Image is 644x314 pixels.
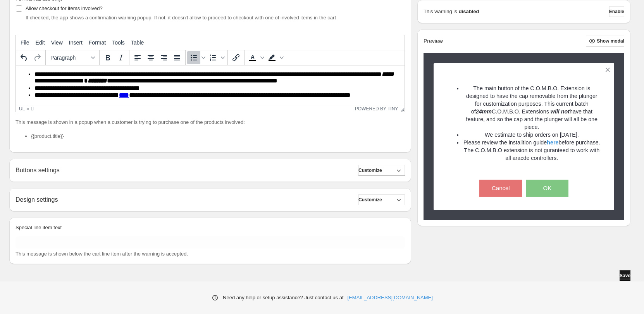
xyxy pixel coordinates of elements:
[16,65,405,105] iframe: Rich Text Area
[15,196,58,203] h2: Design settings
[586,36,624,46] button: Show modal
[265,51,285,64] div: Background color
[157,51,170,64] button: Align right
[114,51,127,64] button: Italic
[112,39,125,46] span: Tools
[31,132,405,140] li: {{product.title}}
[26,15,336,21] span: If checked, the app shows a confirmation warning popup. If not, it doesn't allow to proceed to ch...
[398,105,405,112] div: Resize
[31,51,44,64] button: Redo
[131,39,144,46] span: Table
[463,84,601,131] li: The main button of the C.O.M.B.O. Extension is designed to have the cap removable from the plunge...
[479,180,522,197] button: Cancel
[89,39,106,46] span: Format
[101,51,114,64] button: Bold
[15,225,62,230] span: Special line item text
[17,51,31,64] button: Undo
[597,38,624,44] span: Show modal
[131,51,144,64] button: Align left
[620,270,630,281] button: Save
[36,39,45,46] span: Edit
[609,6,624,17] button: Enable
[26,5,103,11] span: Allow checkout for items involved?
[355,106,398,112] a: Powered by Tiny
[15,166,60,174] h2: Buttons settings
[207,51,226,64] div: Numbered list
[246,51,265,64] div: Text color
[620,273,630,279] span: Save
[26,106,29,112] div: »
[50,55,88,61] span: Paragraph
[31,106,34,112] div: li
[69,39,83,46] span: Insert
[15,118,405,126] p: This message is shown in a popup when a customer is trying to purchase one of the products involved:
[476,108,492,115] strong: 24mm
[358,197,382,203] span: Customize
[47,51,98,64] button: Formats
[144,51,157,64] button: Align center
[424,38,443,45] h2: Preview
[348,294,433,302] a: [EMAIL_ADDRESS][DOMAIN_NAME]
[358,165,405,176] button: Customize
[526,180,568,197] button: OK
[459,8,479,15] strong: disabled
[170,51,184,64] button: Justify
[609,9,624,15] span: Enable
[547,139,558,146] a: here
[551,108,570,115] em: will not
[51,39,63,46] span: View
[463,131,601,139] li: We estimate to ship orders on [DATE].
[19,106,25,112] div: ul
[358,167,382,173] span: Customize
[21,39,29,46] span: File
[229,51,243,64] button: Insert/edit link
[358,194,405,205] button: Customize
[187,51,207,64] div: Bullet list
[424,8,457,15] p: This warning is
[463,139,601,162] li: Please review the installtion guide before purchase. The C.O.M.B.O extension is not guranteed to ...
[15,251,188,257] span: This message is shown below the cart line item after the warning is accepted.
